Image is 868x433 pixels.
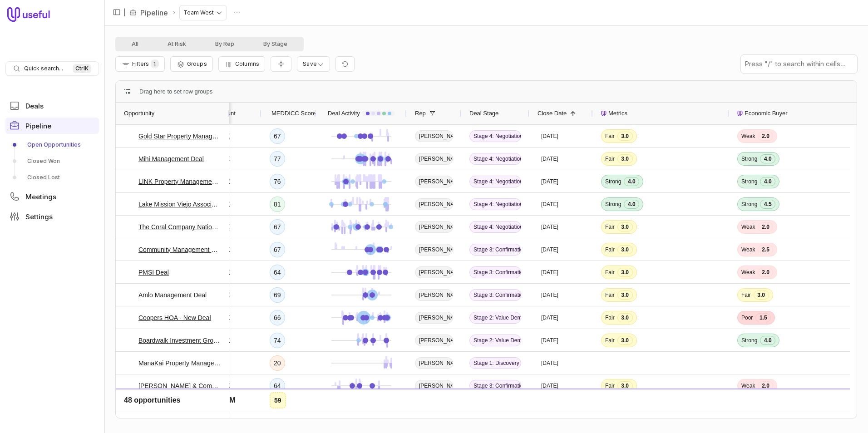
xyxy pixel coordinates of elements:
[741,337,757,344] span: Strong
[25,103,44,109] span: Deals
[124,108,154,119] span: Opportunity
[170,56,213,72] button: Group Pipeline
[758,132,773,141] span: 2.0
[541,155,558,162] time: [DATE]
[138,131,221,142] a: Gold Star Property Management - New Deal
[617,313,633,322] span: 3.0
[541,337,558,344] time: [DATE]
[415,403,453,414] span: [PERSON_NAME]
[138,221,221,232] a: The Coral Company Nationals
[140,7,168,18] a: Pipeline
[741,133,755,140] span: Weak
[5,118,99,134] a: Pipeline
[624,177,639,186] span: 4.0
[469,403,521,414] span: Stage 2: Value Demonstration
[335,56,355,72] button: Reset view
[617,381,633,390] span: 3.0
[741,223,755,231] span: Weak
[415,312,453,324] span: [PERSON_NAME]
[274,403,281,414] div: 66
[138,290,207,300] a: Amlo Management Deal
[541,269,558,276] time: [DATE]
[469,198,521,210] span: Stage 4: Negotiation
[601,103,721,124] div: Metrics
[617,404,633,413] span: 3.0
[138,403,221,414] a: Alliance Association Management Deal
[5,138,99,152] a: Open Opportunities
[605,133,615,140] span: Fair
[274,290,281,300] div: 69
[469,130,521,142] span: Stage 4: Negotiation
[5,170,99,185] a: Closed Lost
[741,405,751,412] span: Fair
[274,244,281,255] div: 67
[469,244,521,256] span: Stage 3: Confirmation
[24,65,63,72] span: Quick search...
[605,201,621,208] span: Strong
[741,246,755,253] span: Weak
[617,290,633,300] span: 3.0
[745,108,788,119] span: Economic Buyer
[541,405,558,412] time: [DATE]
[760,336,775,345] span: 4.0
[469,380,521,392] span: Stage 3: Confirmation
[5,138,99,185] div: Pipeline submenu
[741,269,755,276] span: Weak
[617,154,633,163] span: 3.0
[608,108,627,119] span: Metrics
[737,103,857,124] div: Economic Buyer
[139,86,212,97] span: Drag here to set row groups
[274,221,281,232] div: 67
[415,153,453,165] span: [PERSON_NAME]
[617,245,633,254] span: 3.0
[624,200,639,209] span: 4.0
[605,269,615,276] span: Fair
[541,382,558,389] time: [DATE]
[760,200,775,209] span: 4.5
[117,39,153,49] button: All
[617,268,633,277] span: 3.0
[187,60,207,67] span: Groups
[617,336,633,345] span: 3.0
[303,60,317,67] span: Save
[469,266,521,278] span: Stage 3: Confirmation
[469,335,521,346] span: Stage 2: Value Demonstration
[153,39,201,49] button: At Risk
[415,380,453,392] span: [PERSON_NAME]
[617,132,633,141] span: 3.0
[760,177,775,186] span: 4.0
[5,208,99,225] a: Settings
[138,176,221,187] a: LINK Property Management - New Deal
[758,222,773,231] span: 2.0
[754,290,769,300] span: 3.0
[605,223,615,231] span: Fair
[617,222,633,231] span: 3.0
[415,108,426,119] span: Rep
[605,314,615,321] span: Fair
[541,223,558,231] time: [DATE]
[741,314,753,321] span: Poor
[274,153,281,164] div: 77
[469,108,498,119] span: Deal Stage
[271,108,316,119] span: MEDDICC Score
[541,201,558,208] time: [DATE]
[274,335,281,346] div: 74
[25,213,53,220] span: Settings
[754,404,769,413] span: 3.0
[469,312,521,324] span: Stage 2: Value Demonstration
[541,291,558,299] time: [DATE]
[605,178,621,185] span: Strong
[274,267,281,278] div: 64
[415,198,453,210] span: [PERSON_NAME]
[138,335,221,346] a: Boardwalk Investment Group, Inc - New Deal
[758,381,773,390] span: 2.0
[741,155,757,162] span: Strong
[274,131,281,142] div: 67
[151,59,158,68] span: 1
[605,291,615,299] span: Fair
[235,60,259,67] span: Columns
[138,199,221,210] a: Lake Mission Viejo Association Deal
[274,312,281,323] div: 66
[741,382,755,389] span: Weak
[415,335,453,346] span: [PERSON_NAME]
